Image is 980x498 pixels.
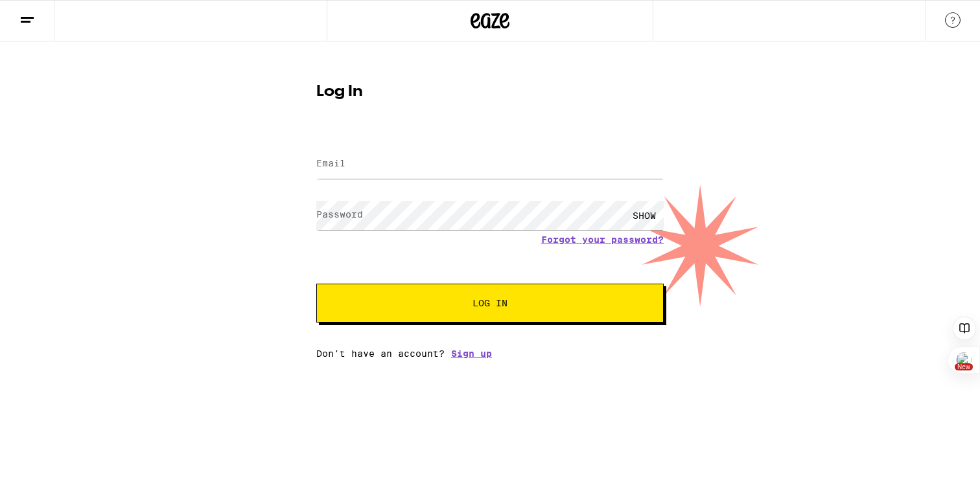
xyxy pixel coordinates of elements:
[472,299,507,308] span: Log In
[316,209,363,220] label: Password
[316,284,664,323] button: Log In
[625,201,664,230] div: SHOW
[8,9,93,19] span: Hi. Need any help?
[316,348,664,359] div: Don't have an account?
[316,84,664,100] h1: Log In
[316,150,664,179] input: Email
[451,348,492,359] a: Sign up
[316,158,345,168] label: Email
[541,234,664,245] a: Forgot your password?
